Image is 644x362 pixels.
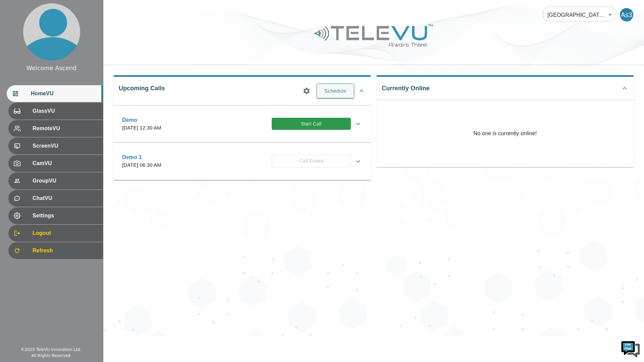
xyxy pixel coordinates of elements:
span: Logout [33,229,98,237]
p: [DATE] 06:30 AM [122,161,161,169]
span: RemoteVU [33,124,98,133]
p: Demo [122,116,161,124]
span: HomeVU [31,90,98,98]
span: Settings [33,212,98,220]
div: Settings [8,207,103,224]
div: ChatVU [8,190,103,207]
img: Logo [313,21,434,49]
div: Demo 1[DATE] 06:30 AMCall Ended [117,149,368,173]
div: CamVU [8,155,103,172]
div: [GEOGRAPHIC_DATA] At Home [543,5,616,24]
div: Refresh [8,242,103,259]
div: ScreenVU [8,138,103,154]
p: No one is currently online! [473,100,537,167]
span: ScreenVU [33,142,98,150]
span: CamVU [33,159,98,167]
div: Welcome Ascend [26,64,76,72]
span: GlassVU [33,107,98,115]
span: ChatVU [33,194,98,202]
span: Refresh [33,247,98,255]
div: As3 [620,8,633,21]
div: GroupVU [8,172,103,189]
img: profile.png [23,3,80,60]
p: [DATE] 12:30 AM [122,124,161,132]
button: Start Call [272,118,351,130]
div: All Rights Reserved [32,353,70,359]
div: Logout [8,225,103,242]
p: Demo 1 [122,153,161,161]
div: Demo[DATE] 12:30 AMStart Call [117,112,368,136]
span: GroupVU [33,177,98,185]
img: Chat Widget [621,339,641,359]
button: Schedule [317,84,354,98]
div: GlassVU [8,103,103,119]
div: © 2025 TeleVU Innovation Ltd. [20,347,81,353]
div: RemoteVU [8,120,103,137]
div: HomeVU [7,85,103,102]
